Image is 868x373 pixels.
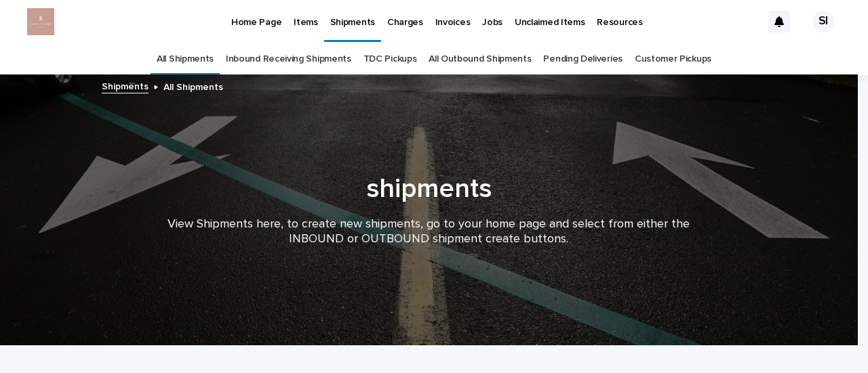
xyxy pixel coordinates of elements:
[102,78,149,93] a: Shipments
[635,43,711,75] a: Customer Pickups
[96,173,761,205] h1: shipments
[163,79,223,93] p: All Shipments
[226,43,351,75] a: Inbound Receiving Shipments
[363,43,417,75] a: TDC Pickups
[812,11,834,32] div: SI
[157,217,700,246] p: View Shipments here, to create new shipments, go to your home page and select from either the INB...
[157,43,214,75] a: All Shipments
[27,8,54,35] img: qzchIeBG8OzyvpqHerJr0yqiF23o9X0McN9GKcKcjEI
[543,43,622,75] a: Pending Deliveries
[429,43,531,75] a: All Outbound Shipments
